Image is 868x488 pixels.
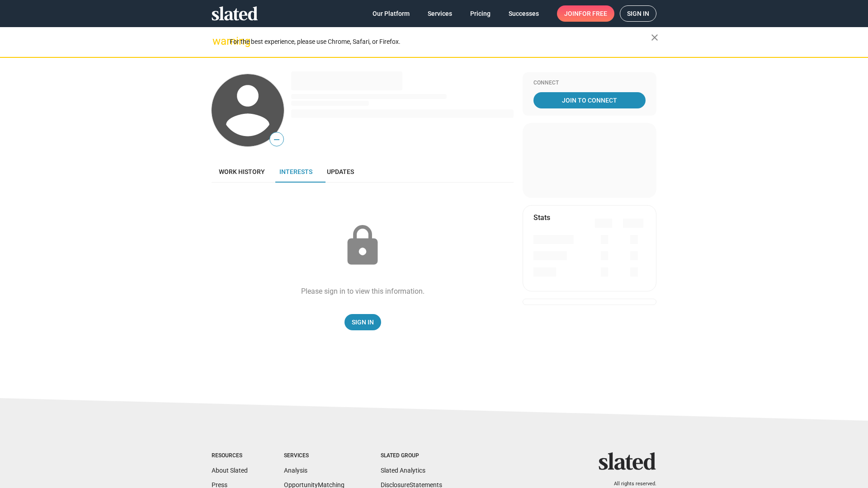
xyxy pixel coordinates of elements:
[279,168,312,175] span: Interests
[301,286,425,296] div: Please sign in to view this information.
[470,5,491,22] span: Pricing
[373,5,410,22] span: Our Platform
[535,92,644,108] span: Join To Connect
[501,5,546,22] a: Successes
[557,5,614,22] a: Joinfor free
[428,5,452,22] span: Services
[533,92,646,108] a: Join To Connect
[352,314,374,330] span: Sign In
[327,168,354,175] span: Updates
[579,5,607,22] span: for free
[212,161,272,183] a: Work history
[212,452,248,460] div: Resources
[381,452,442,460] div: Slated Group
[509,5,539,22] span: Successes
[230,36,651,48] div: For the best experience, please use Chrome, Safari, or Firefox.
[212,36,223,47] mat-icon: warning
[219,168,265,175] span: Work history
[365,5,417,22] a: Our Platform
[320,161,361,183] a: Updates
[627,6,649,21] span: Sign in
[272,161,320,183] a: Interests
[212,467,248,474] a: About Slated
[620,5,656,22] a: Sign in
[649,32,660,43] mat-icon: close
[381,467,425,474] a: Slated Analytics
[270,134,283,145] span: —
[420,5,459,22] a: Services
[533,80,646,87] div: Connect
[564,5,607,22] span: Join
[344,314,381,330] a: Sign In
[284,452,344,460] div: Services
[533,213,550,222] mat-card-title: Stats
[284,467,307,474] a: Analysis
[340,223,385,268] mat-icon: lock
[463,5,498,22] a: Pricing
